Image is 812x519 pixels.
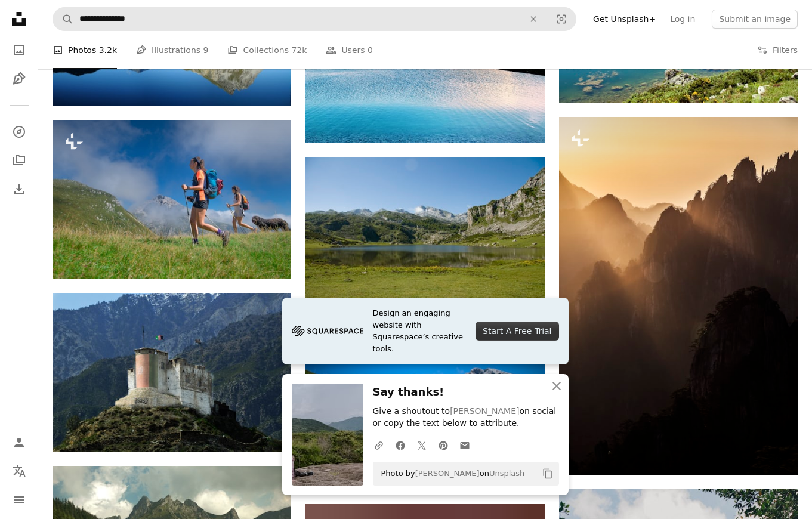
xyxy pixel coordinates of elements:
form: Find visuals sitewide [53,7,576,31]
img: file-1705255347840-230a6ab5bca9image [292,322,363,340]
a: Unsplash [489,469,524,478]
h3: Say thanks! [373,384,559,401]
img: the sun is setting over a mountain range [559,117,798,475]
a: Get Unsplash+ [586,10,663,29]
p: Give a shoutout to on social or copy the text below to attribute. [373,406,559,430]
span: 0 [368,44,373,57]
a: Share over email [454,433,476,457]
span: Photo by on [375,464,525,483]
a: a large lake surrounded by mountains and grass [305,231,544,242]
button: Language [7,459,31,483]
a: Collections [7,149,31,172]
a: Explore [7,120,31,144]
a: Share on Twitter [411,433,433,457]
a: [PERSON_NAME] [450,406,519,416]
a: Log in [663,10,702,29]
a: Collections 72k [227,31,307,69]
a: a castle with a flag on top of a mountain [53,367,291,378]
button: Filters [757,31,798,69]
a: [PERSON_NAME] [415,469,480,478]
a: Users 0 [326,31,373,69]
img: a castle with a flag on top of a mountain [53,293,291,452]
a: Log in / Sign up [7,431,31,455]
a: the sun is setting over a mountain range [559,291,798,301]
img: a large lake surrounded by mountains and grass [305,157,544,317]
a: Download History [7,177,31,201]
div: Start A Free Trial [476,322,558,341]
a: Home — Unsplash [7,7,31,33]
a: Illustrations 9 [136,31,208,69]
a: Share on Facebook [390,433,411,457]
a: Photos [7,38,31,62]
span: 72k [291,44,307,57]
button: Search Unsplash [53,8,73,30]
button: Menu [7,488,31,512]
a: Illustrations [7,67,31,91]
span: Design an engaging website with Squarespace’s creative tools. [373,307,467,355]
a: Design an engaging website with Squarespace’s creative tools.Start A Free Trial [282,298,569,364]
a: Trekking of two friends in the mountains with the dog. [53,193,291,204]
img: Trekking of two friends in the mountains with the dog. [53,120,291,279]
button: Submit an image [712,10,798,29]
span: 9 [203,44,209,57]
button: Copy to clipboard [538,464,558,484]
button: Visual search [547,8,576,30]
a: Share on Pinterest [433,433,454,457]
button: Clear [520,8,547,30]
